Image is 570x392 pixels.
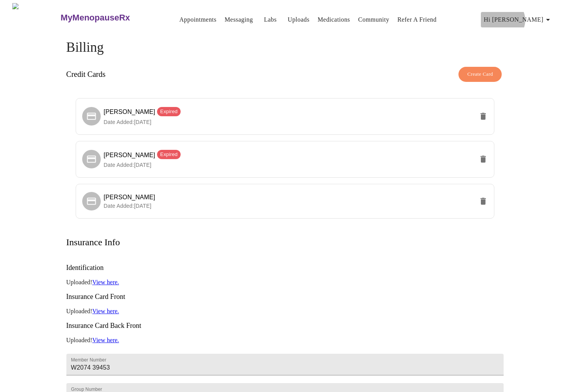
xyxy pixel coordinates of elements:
[157,151,181,158] span: Expired
[315,12,353,27] button: Medications
[458,67,502,82] button: Create Card
[288,14,310,25] a: Uploads
[176,12,220,27] button: Appointments
[318,14,350,25] a: Medications
[481,12,556,27] button: Hi [PERSON_NAME]
[66,293,504,301] h3: Insurance Card Front
[66,279,504,286] p: Uploaded!
[157,108,181,115] span: Expired
[284,12,313,27] button: Uploads
[104,152,181,158] span: [PERSON_NAME]
[358,14,389,25] a: Community
[66,322,504,330] h3: Insurance Card Back Front
[66,337,504,344] p: Uploaded!
[92,308,119,314] a: View here.
[484,14,553,25] span: Hi [PERSON_NAME]
[104,119,152,125] span: Date Added: [DATE]
[104,194,156,200] span: [PERSON_NAME]
[104,109,181,115] span: [PERSON_NAME]
[66,40,504,55] h4: Billing
[60,4,161,31] a: MyMenopauseRx
[179,14,216,25] a: Appointments
[474,150,492,168] button: delete
[12,3,60,32] img: MyMenopauseRx Logo
[264,14,277,25] a: Labs
[467,70,493,79] span: Create Card
[104,162,152,168] span: Date Added: [DATE]
[66,237,120,248] h3: Insurance Info
[66,264,504,272] h3: Identification
[66,70,106,79] h3: Credit Cards
[92,337,119,343] a: View here.
[225,14,253,25] a: Messaging
[61,13,130,23] h3: MyMenopauseRx
[104,203,152,209] span: Date Added: [DATE]
[92,279,119,285] a: View here.
[394,12,440,27] button: Refer a Friend
[355,12,392,27] button: Community
[222,12,256,27] button: Messaging
[258,12,282,27] button: Labs
[397,14,437,25] a: Refer a Friend
[474,107,492,126] button: delete
[66,308,504,315] p: Uploaded!
[474,192,492,210] button: delete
